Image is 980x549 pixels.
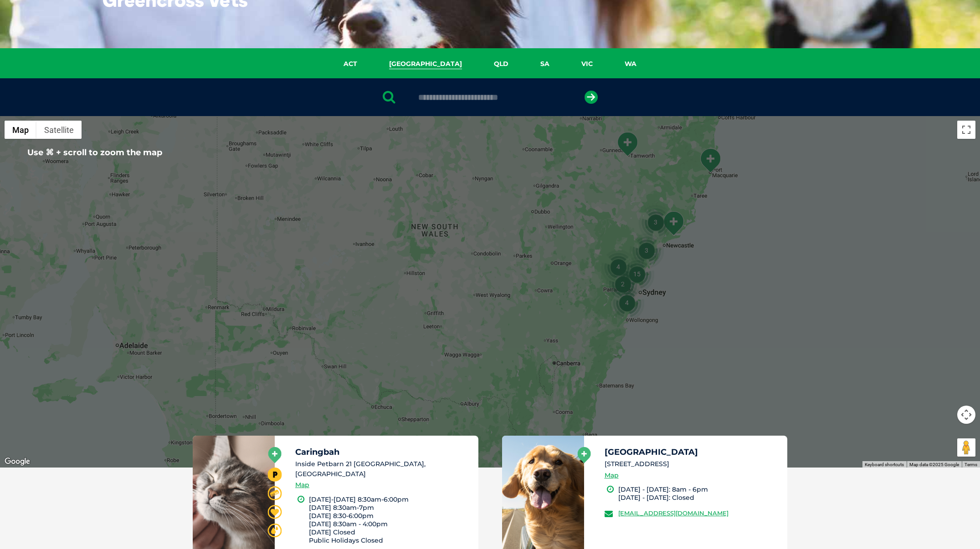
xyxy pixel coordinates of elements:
a: [EMAIL_ADDRESS][DOMAIN_NAME] [618,509,729,517]
div: 15 [620,257,654,291]
li: Inside Petbarn 21 [GEOGRAPHIC_DATA], [GEOGRAPHIC_DATA] [295,459,470,479]
a: QLD [478,59,524,69]
h5: Caringbah [295,448,470,456]
div: 3 [629,233,664,268]
span: Map data ©2025 Google [909,462,959,467]
a: WA [609,59,652,69]
li: [DATE] - [DATE]: 8am - 6pm [DATE] - [DATE]: Closed [618,485,780,502]
button: Drag Pegman onto the map to open Street View [957,438,975,457]
a: Map [295,480,309,490]
button: Map camera controls [957,406,975,424]
a: ACT [328,59,373,69]
a: SA [524,59,565,69]
a: Terms (opens in new tab) [965,462,977,467]
a: Map [605,470,619,481]
li: [STREET_ADDRESS] [605,459,780,469]
button: Toggle fullscreen view [957,121,975,139]
div: 4 [601,249,636,284]
button: Keyboard shortcuts [865,462,904,468]
a: VIC [565,59,609,69]
button: Show street map [5,121,36,139]
div: 3 [638,205,673,239]
div: Port Macquarie [699,148,722,173]
button: Show satellite imagery [36,121,82,139]
a: Open this area in Google Maps (opens a new window) [2,456,32,468]
div: South Tamworth [616,132,639,157]
img: Google [2,456,32,468]
li: [DATE]-[DATE] 8:30am-6:00pm [DATE] 8:30am-7pm [DATE] 8:30-6:00pm [DATE] 8:30am - 4:00pm [DATE] Cl... [309,495,470,545]
a: [GEOGRAPHIC_DATA] [373,59,478,69]
div: Tanilba Bay [662,211,685,236]
div: 2 [605,267,640,301]
div: 4 [610,285,644,320]
h5: [GEOGRAPHIC_DATA] [605,448,780,456]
